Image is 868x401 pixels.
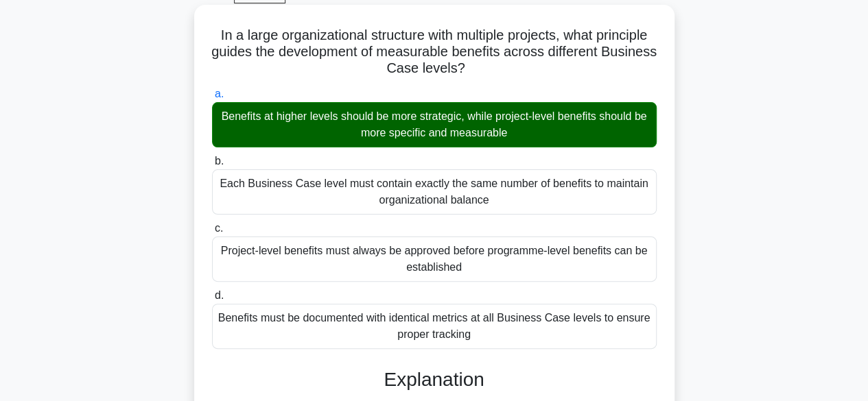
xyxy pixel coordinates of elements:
h3: Explanation [220,368,648,391]
div: Benefits at higher levels should be more strategic, while project-level benefits should be more s... [212,102,657,147]
div: Project-level benefits must always be approved before programme-level benefits can be established [212,236,657,282]
span: d. [215,289,224,301]
span: a. [215,88,224,99]
span: c. [215,222,223,234]
h5: In a large organizational structure with multiple projects, what principle guides the development... [211,27,658,77]
div: Each Business Case level must contain exactly the same number of benefits to maintain organizatio... [212,169,657,215]
span: b. [215,155,224,167]
div: Benefits must be documented with identical metrics at all Business Case levels to ensure proper t... [212,304,657,349]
